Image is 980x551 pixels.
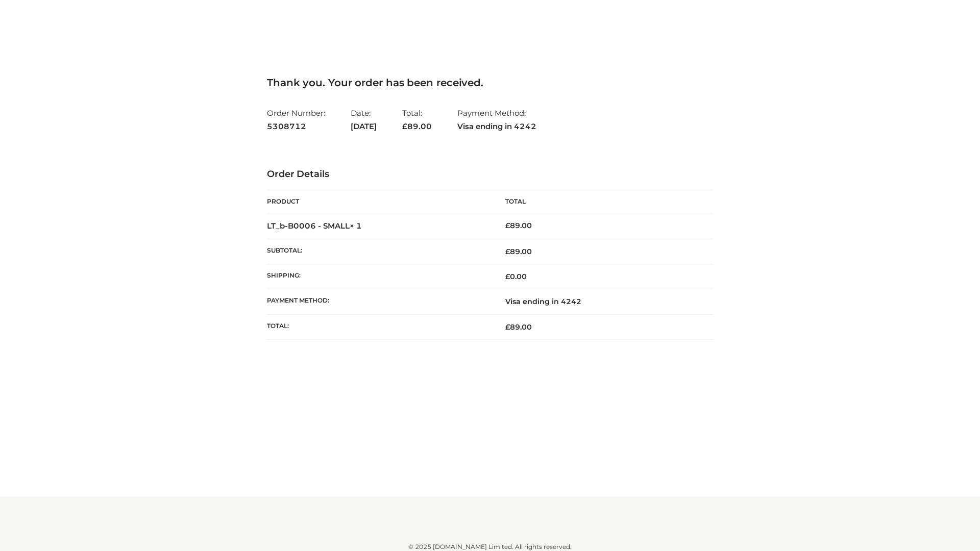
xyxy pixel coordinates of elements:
bdi: 0.00 [505,272,527,281]
strong: [DATE] [351,120,377,133]
li: Order Number: [267,104,325,135]
span: £ [505,322,510,332]
th: Payment method: [267,289,490,314]
li: Payment Method: [457,104,536,135]
strong: LT_b-B0006 - SMALL [267,221,362,231]
span: £ [505,221,510,230]
strong: × 1 [350,221,362,231]
th: Product [267,190,490,213]
span: 89.00 [505,247,532,256]
li: Total: [402,104,432,135]
th: Shipping: [267,264,490,289]
bdi: 89.00 [505,221,532,230]
li: Date: [351,104,377,135]
strong: Visa ending in 4242 [457,120,536,133]
th: Total [490,190,713,213]
strong: 5308712 [267,120,325,133]
h3: Order Details [267,169,713,180]
td: Visa ending in 4242 [490,289,713,314]
h3: Thank you. Your order has been received. [267,77,713,89]
th: Subtotal: [267,239,490,264]
span: 89.00 [505,322,532,332]
span: £ [505,272,510,281]
th: Total: [267,314,490,339]
span: £ [505,247,510,256]
span: 89.00 [402,121,432,131]
span: £ [402,121,407,131]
